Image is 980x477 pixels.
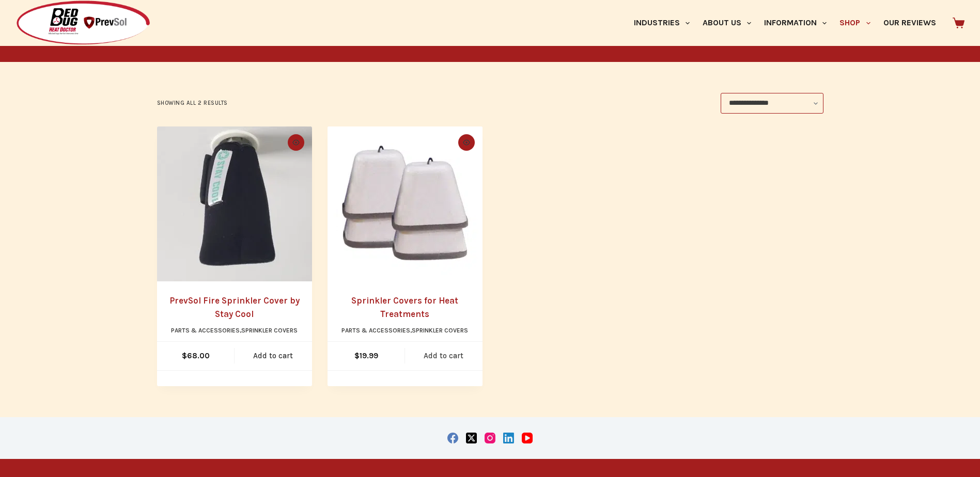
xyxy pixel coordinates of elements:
bdi: 19.99 [354,351,378,360]
a: Sprinkler Covers for Heat Treatments [351,295,458,319]
a: Sprinkler Covers [412,327,468,334]
a: PrevSol Fire Sprinkler Cover by Stay Cool [169,295,300,319]
button: Quick view toggle [288,134,304,151]
li: , [171,326,298,336]
a: Add to cart: “PrevSol Fire Sprinkler Cover by Stay Cool” [235,342,312,370]
a: Sprinkler Covers for Heat Treatments [328,126,483,281]
a: YouTube [522,433,533,443]
bdi: 68.00 [182,351,210,360]
span: $ [354,351,360,360]
a: X (Twitter) [466,433,477,443]
a: LinkedIn [503,433,514,443]
p: Showing all 2 results [157,99,228,108]
a: Sprinkler Covers [241,327,298,334]
a: Parts & Accessories [341,327,410,334]
a: PrevSol Fire Sprinkler Cover by Stay Cool [157,126,312,281]
span: $ [182,351,187,360]
a: Parts & Accessories [171,327,240,334]
a: Add to cart: “Sprinkler Covers for Heat Treatments” [405,342,483,370]
button: Quick view toggle [458,134,475,151]
a: Instagram [485,433,495,443]
li: , [341,326,468,336]
button: Open LiveChat chat widget [8,4,39,35]
select: Shop order [721,93,823,114]
a: Facebook [447,433,458,443]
